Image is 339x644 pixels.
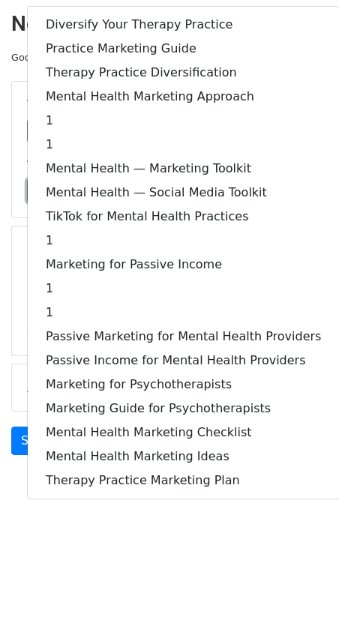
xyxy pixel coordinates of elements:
[11,427,61,455] a: Send
[28,373,339,397] a: Marketing for Psychotherapists
[28,421,339,445] a: Mental Health Marketing Checklist
[28,109,339,133] a: 1
[11,11,328,37] h2: New Campaign
[28,469,339,493] a: Therapy Practice Marketing Plan
[28,229,339,253] a: 1
[28,205,339,229] a: TikTok for Mental Health Practices
[28,397,339,421] a: Marketing Guide for Psychotherapists
[28,445,339,469] a: Mental Health Marketing Ideas
[28,37,339,61] a: Practice Marketing Guide
[28,325,339,349] a: Passive Marketing for Mental Health Providers
[28,61,339,85] a: Therapy Practice Diversification
[28,181,339,205] a: Mental Health — Social Media Toolkit
[28,277,339,301] a: 1
[28,253,339,277] a: Marketing for Passive Income
[28,133,339,157] a: 1
[11,52,219,63] small: Google Sheet:
[28,349,339,373] a: Passive Income for Mental Health Providers
[28,301,339,325] a: 1
[28,85,339,109] a: Mental Health Marketing Approach
[28,157,339,181] a: Mental Health — Marketing Toolkit
[28,13,339,37] a: Diversify Your Therapy Practice
[264,572,339,644] iframe: Chat Widget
